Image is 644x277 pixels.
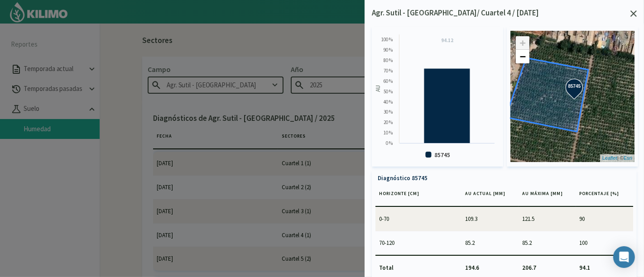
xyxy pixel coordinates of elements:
text: 90 % [384,47,393,53]
div: Open Intercom Messenger [613,246,635,268]
td: 90 [576,207,633,231]
strong: 85745 [568,83,582,90]
div: 85745 [572,86,578,91]
text: 30 % [384,109,393,115]
th: Porcentaje [%] [576,186,633,206]
td: 85.2 [461,231,519,254]
td: 100 [576,231,633,254]
td: 85.2 [519,231,576,254]
a: Zoom out [516,50,529,63]
p: Diagnóstico 85745 [378,174,633,183]
a: Zoom in [516,36,529,50]
text: AU [374,85,382,92]
th: AU máxima [mm] [519,186,576,206]
div: | © [600,154,634,162]
text: 60 % [384,78,393,84]
text: 80 % [384,57,393,63]
text: 20 % [384,119,393,125]
tspan: 94.12 [441,37,453,43]
td: 109.3 [461,207,519,231]
td: 0-70 [375,207,461,231]
p: Agr. Sutil - [GEOGRAPHIC_DATA]/ Cuartel 4 / [DATE] [372,7,539,19]
text: 10 % [384,129,393,136]
text: 40 % [384,99,393,105]
td: 70-120 [375,231,461,254]
text: 50 % [384,88,393,95]
a: Esri [624,155,632,161]
th: AU actual [mm] [461,186,519,206]
td: 121.5 [519,207,576,231]
th: Horizonte [cm] [375,186,461,206]
text: 100 % [381,36,393,43]
text: 0 % [386,140,393,146]
text: 85745 [434,151,450,159]
text: 70 % [384,67,393,74]
a: Leaflet [602,155,617,161]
